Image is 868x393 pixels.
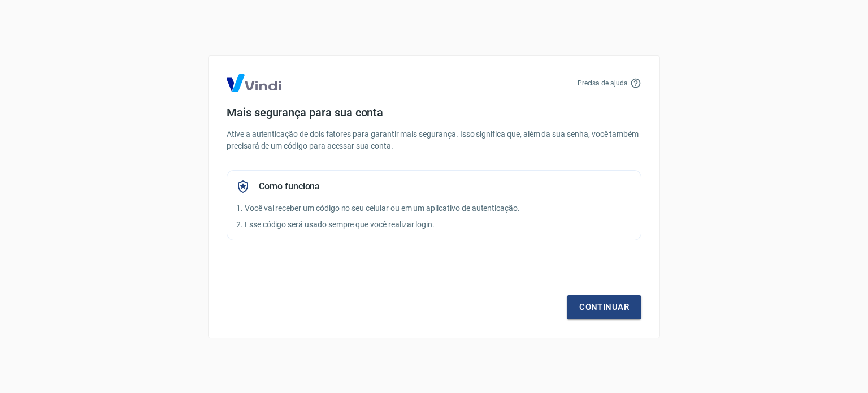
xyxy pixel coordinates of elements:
a: Continuar [567,295,641,319]
h5: Como funciona [259,181,320,192]
p: Precisa de ajuda [578,78,628,88]
p: 1. Você vai receber um código no seu celular ou em um aplicativo de autenticação. [236,202,632,214]
p: Ative a autenticação de dois fatores para garantir mais segurança. Isso significa que, além da su... [227,128,641,152]
p: 2. Esse código será usado sempre que você realizar login. [236,219,632,231]
h4: Mais segurança para sua conta [227,106,641,119]
img: Logo Vind [227,74,281,92]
